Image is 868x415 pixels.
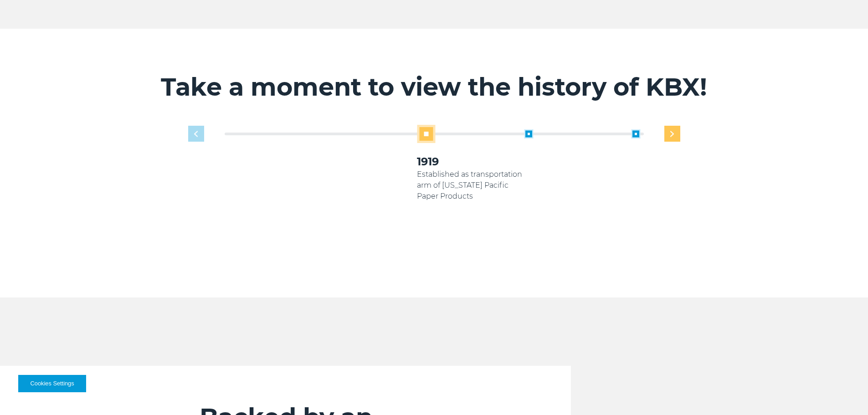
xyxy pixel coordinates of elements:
img: next slide [670,131,674,137]
h2: Take a moment to view the history of KBX! [154,72,714,102]
div: Next slide [664,126,680,142]
h3: 1919 [417,154,524,169]
button: Cookies Settings [18,375,86,392]
p: Established as transportation arm of [US_STATE] Pacific Paper Products [417,169,524,202]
